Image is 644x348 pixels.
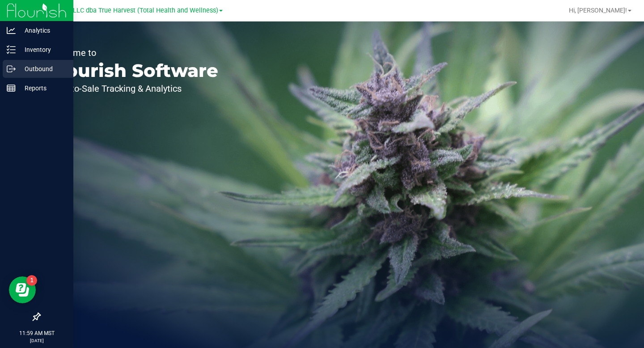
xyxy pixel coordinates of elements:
p: [DATE] [4,337,69,344]
p: Outbound [16,64,69,74]
inline-svg: Analytics [7,26,16,35]
p: Welcome to [48,48,218,57]
p: Flourish Software [48,62,218,80]
p: 11:59 AM MST [4,329,69,337]
p: Seed-to-Sale Tracking & Analytics [48,84,218,93]
p: Reports [16,83,69,93]
span: Hi, [PERSON_NAME]! [569,7,627,14]
iframe: Resource center unread badge [26,275,37,286]
p: Analytics [16,25,69,36]
iframe: Resource center [9,276,36,303]
inline-svg: Outbound [7,64,16,73]
p: Inventory [16,44,69,55]
inline-svg: Reports [7,84,16,93]
inline-svg: Inventory [7,45,16,54]
span: DXR FINANCE 4 LLC dba True Harvest (Total Health and Wellness) [26,7,218,14]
